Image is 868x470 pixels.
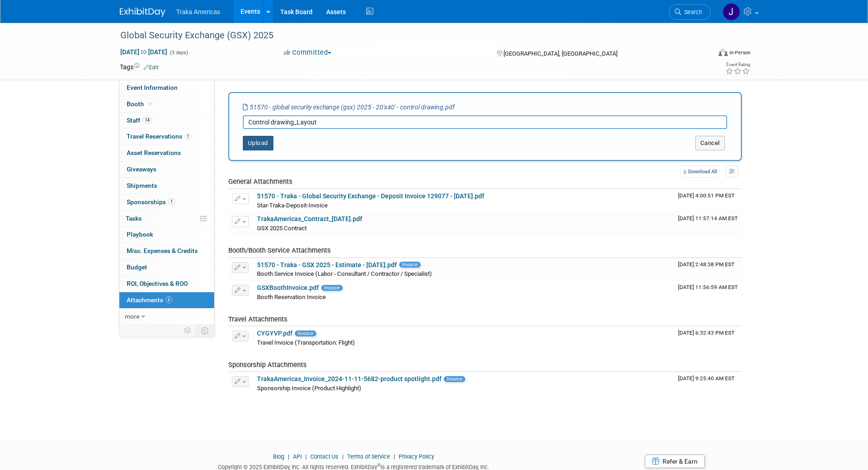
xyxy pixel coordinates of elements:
[281,48,335,57] button: Committed
[719,49,728,56] img: Format-Inperson.png
[725,62,750,67] div: Event Rating
[257,215,362,222] a: TrakaAmericas_Contract_[DATE].pdf
[143,117,152,124] span: 14
[674,189,742,212] td: Upload Timestamp
[119,194,214,210] a: Sponsorships1
[257,192,484,200] a: 51570 - Traka - Global Security Exchange - Deposit Invoice 129077 - [DATE].pdf
[119,259,214,275] a: Budget
[228,315,288,323] span: Travel Attachments
[674,372,742,395] td: Upload Timestamp
[127,133,191,140] span: Travel Reservations
[144,64,159,71] a: Edit
[257,385,361,392] span: Sponsorship Invoice (Product Highlight)
[127,280,188,287] span: ROI, Objectives & ROO
[695,136,725,150] button: Cancel
[399,262,421,268] span: Invoice
[127,149,181,156] span: Asset Reservations
[391,453,397,460] span: |
[503,50,617,57] span: [GEOGRAPHIC_DATA], [GEOGRAPHIC_DATA]
[169,50,188,56] span: (3 days)
[674,212,742,235] td: Upload Timestamp
[125,313,139,320] span: more
[257,202,328,209] span: Star-Traka-Deposit-Invoice
[680,165,720,178] a: Download All
[674,326,742,349] td: Upload Timestamp
[310,453,339,460] a: Contact Us
[120,8,165,17] img: ExhibitDay
[228,361,307,369] span: Sponsorship Attachments
[257,270,432,277] span: Booth Service Invoice (Labor - Consultant / Contractor / Specialist)
[127,84,178,91] span: Event Information
[257,339,355,346] span: Travel Invoice (Transportation: Flight)
[127,117,152,124] span: Staff
[257,225,307,232] span: GSX 2025 Contract
[120,62,159,72] td: Tags
[127,296,172,304] span: Attachments
[678,215,738,222] span: Upload Timestamp
[176,8,221,15] span: Traka Americas
[674,258,742,281] td: Upload Timestamp
[377,463,380,468] sup: ®
[723,3,740,21] img: Jamie Saenz
[295,331,316,336] span: Invoice
[678,330,734,336] span: Upload Timestamp
[148,101,153,106] i: Booth reservation complete
[119,129,214,145] a: Travel Reservations1
[120,48,168,56] span: [DATE] [DATE]
[257,284,319,291] a: GSXBoothInvoice.pdf
[185,133,191,140] span: 1
[127,198,175,206] span: Sponsorships
[340,453,346,460] span: |
[119,309,214,325] a: more
[180,325,196,336] td: Personalize Event Tab Strip
[127,263,147,271] span: Budget
[669,4,711,20] a: Search
[119,80,214,96] a: Event Information
[243,136,273,150] button: Upload
[139,48,148,56] span: to
[228,246,331,254] span: Booth/Booth Service Attachments
[127,231,153,238] span: Playbook
[119,227,214,243] a: Playbook
[729,49,750,56] div: In-Person
[257,294,326,300] span: Booth Reservation Invoice
[127,247,198,254] span: Misc. Expenses & Credits
[119,161,214,177] a: Giveaways
[119,145,214,161] a: Asset Reservations
[273,453,284,460] a: Blog
[119,292,214,308] a: Attachments6
[645,455,705,468] a: Refer & Earn
[119,96,214,112] a: Booth
[119,243,214,259] a: Misc. Expenses & Credits
[678,261,734,268] span: Upload Timestamp
[657,47,751,61] div: Event Format
[678,375,734,382] span: Upload Timestamp
[119,211,214,227] a: Tasks
[126,215,142,222] span: Tasks
[127,182,157,189] span: Shipments
[127,165,156,173] span: Giveaways
[165,296,172,303] span: 6
[257,375,442,382] a: TrakaAmericas_Invoice_2024-11-11-5682-product spotlight.pdf
[399,453,434,460] a: Privacy Policy
[321,285,343,291] span: Invoice
[195,325,214,336] td: Toggle Event Tabs
[674,281,742,304] td: Upload Timestamp
[257,330,293,337] a: CYGYVP.pdf
[119,113,214,129] a: Staff14
[293,453,302,460] a: API
[127,100,154,108] span: Booth
[228,177,293,186] span: General Attachments
[168,198,175,205] span: 1
[347,453,390,460] a: Terms of Service
[303,453,309,460] span: |
[243,115,727,129] input: Enter description
[257,261,397,269] a: 51570 - Traka - GSX 2025 - Estimate - [DATE].pdf
[444,376,465,382] span: Invoice
[681,9,702,15] span: Search
[243,103,455,111] i: 51570 - global security exchange (gsx) 2025 - 20'x40' - control drawing.pdf
[119,178,214,194] a: Shipments
[286,453,292,460] span: |
[678,192,734,199] span: Upload Timestamp
[678,284,738,290] span: Upload Timestamp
